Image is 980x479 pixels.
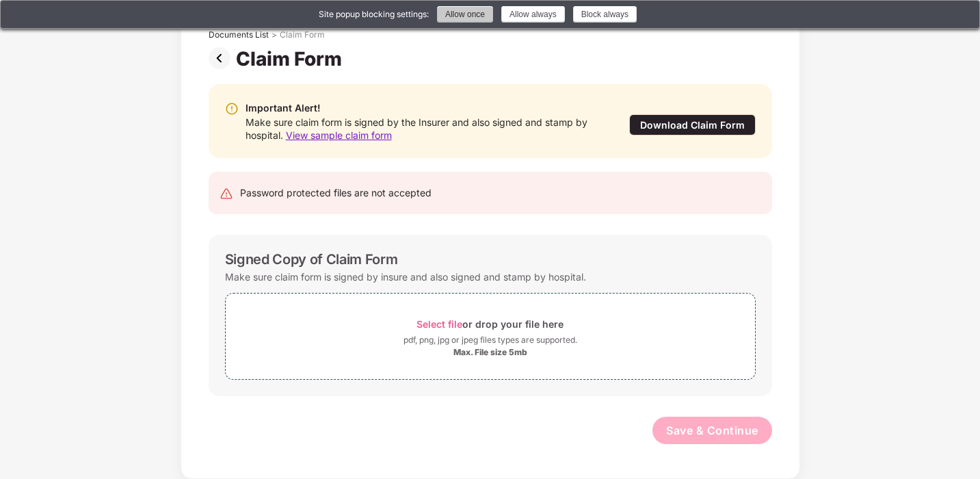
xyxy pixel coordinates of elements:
[209,47,236,69] img: svg+xml;base64,PHN2ZyBpZD0iUHJldi0zMngzMiIgeG1sbnM9Imh0dHA6Ly93d3cudzMub3JnLzIwMDAvc3ZnIiB3aWR0aD...
[573,6,637,23] button: Block always
[225,102,239,116] img: svg+xml;base64,PHN2ZyBpZD0iV2FybmluZ18tXzIweDIwIiBkYXRhLW5hbWU9Ildhcm5pbmcgLSAyMHgyMCIgeG1sbnM9Im...
[416,315,564,333] div: or drop your file here
[225,251,398,268] div: Signed Copy of Claim Form
[437,6,493,23] button: Allow once
[246,116,601,142] div: Make sure claim form is signed by the Insurer and also signed and stamp by hospital.
[220,187,233,200] img: svg+xml;base64,PHN2ZyB4bWxucz0iaHR0cDovL3d3dy53My5vcmcvMjAwMC9zdmciIHdpZHRoPSIyNCIgaGVpZ2h0PSIyNC...
[652,417,772,444] button: Save & Continue
[280,29,325,40] div: Claim Form
[236,47,347,70] div: Claim Form
[403,333,577,347] div: pdf, png, jpg or jpeg files types are supported.
[272,29,277,40] div: >
[319,8,429,21] div: Site popup blocking settings:
[246,101,601,116] div: Important Alert!
[226,304,755,369] span: Select fileor drop your file herepdf, png, jpg or jpeg files types are supported.Max. File size 5mb
[240,185,432,200] div: Password protected files are not accepted
[209,29,269,40] div: Documents List
[286,129,392,141] span: View sample claim form
[501,6,565,23] button: Allow always
[416,318,462,330] span: Select file
[225,268,586,286] div: Make sure claim form is signed by insure and also signed and stamp by hospital.
[453,347,527,358] div: Max. File size 5mb
[629,114,756,135] div: Download Claim Form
